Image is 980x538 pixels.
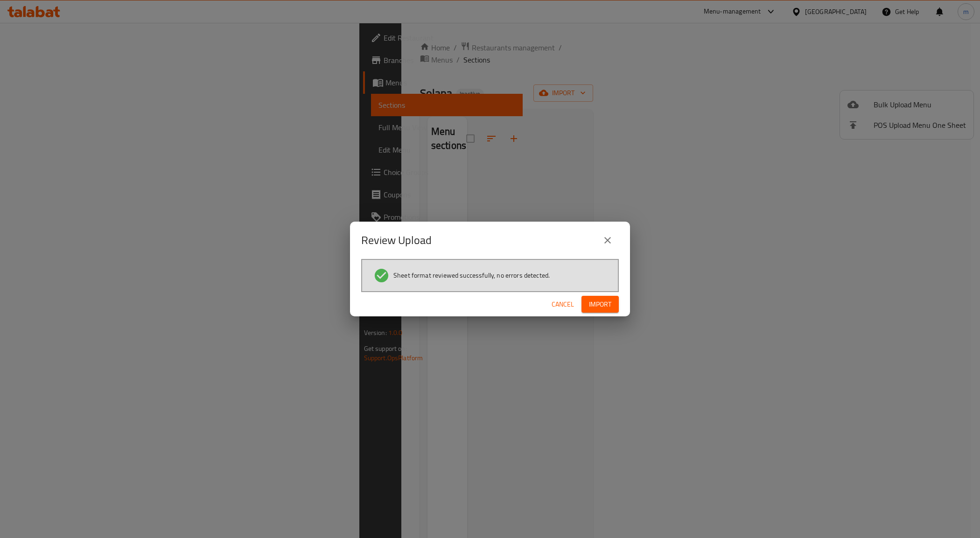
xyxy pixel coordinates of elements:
[361,233,432,248] h2: Review Upload
[393,271,550,280] span: Sheet format reviewed successfully, no errors detected.
[596,229,619,252] button: close
[589,299,611,310] span: Import
[548,296,578,313] button: Cancel
[581,296,619,313] button: Import
[552,299,574,310] span: Cancel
